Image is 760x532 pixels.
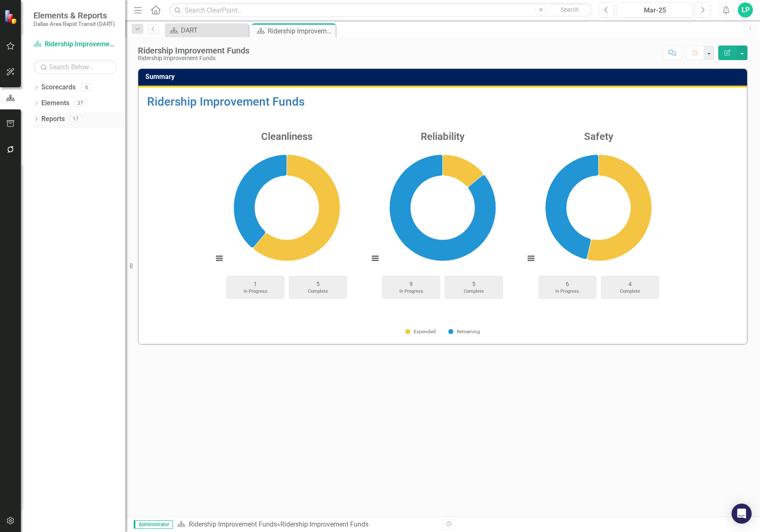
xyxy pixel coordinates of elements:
a: Ridership Improvement Funds [33,40,117,49]
button: LP [738,3,753,18]
a: Ridership Improvement Funds [189,520,277,528]
div: 1 [230,280,280,288]
span: Elements & Reports [33,10,115,20]
span: Administrator [134,520,173,529]
div: Chart. Highcharts interactive chart. [365,146,521,271]
div: Ridership Improvement Funds [138,55,249,61]
h3: Cleanliness [209,131,365,142]
span: Search [561,6,579,13]
h3: Safety [521,131,676,142]
div: 6 [542,280,592,288]
a: Ridership Improvement Funds [147,95,305,109]
button: View chart menu, Chart [369,253,381,264]
div: 4 [605,280,655,288]
svg: Interactive chart [521,146,676,271]
div: Complete [605,288,655,295]
div: In Progress [230,288,280,295]
div: DART [181,25,247,35]
path: Expended, 7,561,283.78. [442,155,483,187]
div: In Progress [542,288,592,295]
a: Elements [41,99,69,108]
svg: Interactive chart [209,146,365,271]
div: 5 [449,280,499,288]
img: ClearPoint Strategy [4,10,19,24]
div: Chart. Highcharts interactive chart. [521,146,676,271]
div: 6 [80,84,93,91]
input: Search Below... [33,60,117,74]
div: Open Intercom Messenger [732,504,752,524]
h3: Summary [145,73,743,81]
div: » [177,520,437,529]
path: Remaining, 46,047,063.22. [389,155,496,261]
div: 9 [386,280,436,288]
div: Chart. Highcharts interactive chart. [209,146,365,271]
svg: Interactive chart [365,146,521,271]
a: Scorecards [41,83,76,92]
div: Remaining [448,328,480,335]
div: 17 [69,115,82,122]
div: Complete [293,288,343,295]
h3: Reliability [365,131,521,142]
div: Ridership Improvement Funds [138,46,249,55]
button: Search [549,4,590,16]
button: Mar-25 [617,3,693,18]
a: DART [167,25,247,35]
div: Expended [405,328,436,335]
path: Expended, 2,394,331.52. [253,155,340,261]
div: Ridership Improvement Funds [280,520,369,528]
button: View chart menu, Chart [214,253,225,264]
div: In Progress [386,288,436,295]
div: Complete [449,288,499,295]
input: Search ClearPoint... [169,3,592,18]
div: Mar-25 [620,5,690,15]
small: Dallas Area Rapid Transit (DART) [33,20,115,27]
div: 37 [74,100,87,107]
path: Remaining, 20,145,058.71. [545,155,598,259]
button: View chart menu, Chart [525,253,537,264]
div: 5 [293,280,343,288]
a: Reports [41,114,65,124]
path: Expended, 23,235,939.29. [587,155,652,261]
div: Ridership Improvement Funds [268,26,333,36]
